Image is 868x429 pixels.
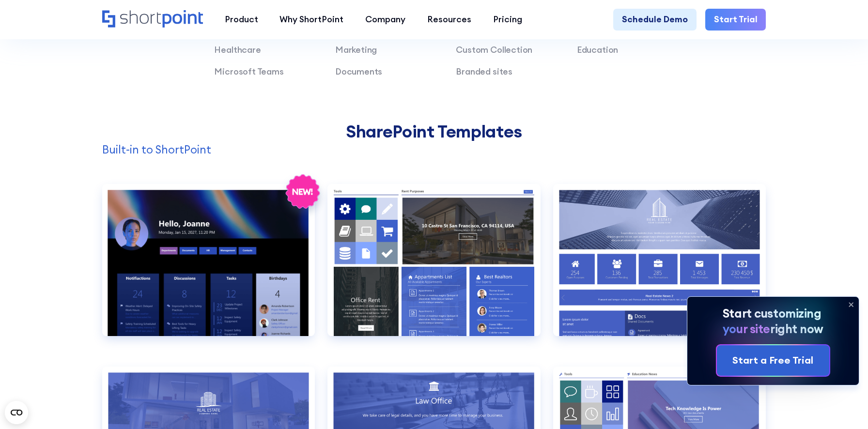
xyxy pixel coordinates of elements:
a: Why ShortPoint [269,9,355,31]
a: Microsoft Teams [214,66,283,77]
p: Built-in to ShortPoint [102,142,766,158]
a: Start Trial [705,9,766,31]
a: Healthcare [214,44,261,55]
div: Pricing [493,13,522,26]
a: Custom Collection [456,44,532,55]
a: Education [577,44,618,55]
div: Why ShortPoint [279,13,343,26]
a: Schedule Demo [613,9,697,31]
div: Resources [427,13,471,26]
div: Start a Free Trial [732,353,813,368]
a: Product [214,9,269,31]
div: Company [365,13,405,26]
a: Pricing [482,9,533,31]
a: Resources [417,9,482,31]
a: Documents [335,66,382,77]
h2: SharePoint Templates [102,122,766,142]
div: Product [225,13,258,26]
a: Documents 2 [553,184,766,353]
a: Branded sites [456,66,512,77]
a: Communication [102,184,315,353]
a: Home [102,10,203,29]
button: Open CMP widget [5,401,28,424]
a: Documents 1 [327,184,540,353]
a: Start a Free Trial [717,345,829,375]
a: Company [355,9,417,31]
a: Marketing [335,44,377,55]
